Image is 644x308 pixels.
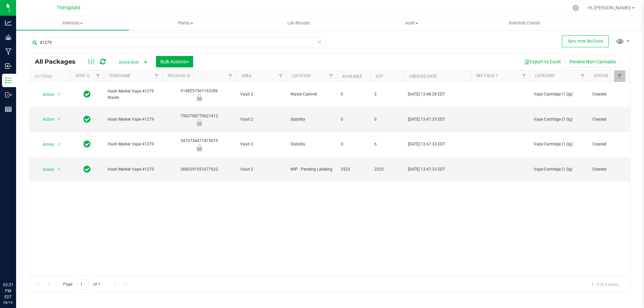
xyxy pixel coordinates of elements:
[520,56,565,67] button: Export to Excel
[151,70,162,82] a: Filter
[292,73,311,78] a: Location
[534,91,584,98] span: Vape Cartridge (1.0g)
[614,70,625,82] a: Filter
[565,56,620,67] button: Receive Non-Cannabis
[30,38,325,48] input: Search Package ID, Item Name, SKU, Lot or Part Number...
[409,74,437,79] a: Created Date
[534,116,584,123] span: Vape Cartridge (1.0g)
[240,91,282,98] span: Vault 2
[75,73,101,78] a: Sync Status
[55,90,63,99] span: select
[161,119,237,126] div: Newly Received
[500,20,549,26] span: Inventory Counts
[242,16,355,30] a: Lab Results
[374,166,400,173] span: 2525
[577,70,588,82] a: Filter
[290,91,333,98] span: Waste Cabinet
[5,77,12,84] inline-svg: Inventory
[3,282,13,300] p: 03:21 PM EDT
[84,115,91,124] span: In Sync
[341,91,366,98] span: 0
[168,73,191,78] a: Package ID
[240,141,282,147] span: Vault 2
[317,38,322,46] span: Clear
[109,73,130,78] a: Item Name
[37,140,55,149] span: Action
[240,166,282,173] span: Vault 2
[5,34,12,41] inline-svg: Grow
[84,139,91,149] span: In Sync
[592,91,621,98] span: Created
[35,58,82,65] span: All Packages
[278,20,319,26] span: Lab Results
[240,116,282,123] span: Vault 2
[468,16,581,30] a: Inventory Counts
[341,116,366,123] span: 0
[275,70,286,82] a: Filter
[77,279,89,290] input: 1
[374,116,400,123] span: 6
[341,166,366,173] span: 2525
[5,106,12,113] inline-svg: Reports
[129,20,242,26] span: Plants
[290,166,333,173] span: WIP - Pending Labeling
[161,144,237,151] div: Newly Received
[161,94,237,101] div: Newly Received
[37,90,55,99] span: Action
[408,166,445,173] span: [DATE] 13:47:33 EDT
[572,5,580,11] div: Manage settings
[586,279,624,289] span: 1 - 4 of 4 items
[241,73,252,78] a: Area
[161,166,237,173] div: 2685291551077622
[588,5,631,10] span: Hi, [PERSON_NAME]!
[16,16,129,30] a: Inventory
[156,56,193,67] button: Bulk Actions
[592,141,621,147] span: Created
[408,141,445,147] span: [DATE] 13:47:33 EDT
[57,279,106,290] span: Page of 1
[374,91,400,98] span: 2
[5,63,12,69] inline-svg: Inbound
[376,74,383,79] a: Qty
[161,113,237,126] div: 7903708770621413
[374,141,400,147] span: 6
[37,115,55,124] span: Action
[326,70,337,82] a: Filter
[3,300,13,305] p: 09/19
[160,59,189,64] span: Bulk Actions
[5,48,12,55] inline-svg: Manufacturing
[408,116,445,123] span: [DATE] 13:47:33 EDT
[562,35,609,47] button: Sync from BioTrack
[5,91,12,98] inline-svg: Outbound
[93,70,104,82] a: Filter
[534,141,584,147] span: Vape Cartridge (1.0g)
[108,116,158,123] span: Hash Marker Vape 41279
[55,165,63,174] span: select
[568,39,603,44] span: Sync from BioTrack
[129,16,242,30] a: Plants
[55,115,63,124] span: select
[341,141,366,147] span: 0
[108,166,158,173] span: Hash Marker Vape 41279
[356,20,468,26] span: Audit
[5,19,12,26] inline-svg: Analytics
[535,73,555,78] a: Category
[16,20,129,26] span: Inventory
[84,165,91,174] span: In Sync
[592,166,621,173] span: Created
[355,16,468,30] a: Audit
[290,116,333,123] span: Stability
[84,89,91,99] span: In Sync
[108,141,158,147] span: Hash Marker Vape 41279
[35,74,67,79] div: Actions
[408,91,445,98] span: [DATE] 13:48:28 EDT
[161,138,237,151] div: 3410734477415019
[594,73,608,78] a: Status
[225,70,236,82] a: Filter
[592,116,621,123] span: Created
[290,141,333,147] span: Stability
[57,5,80,11] span: Theraplant
[534,166,584,173] span: Vape Cartridge (1.0g)
[108,88,158,101] span: Hash Marker Vape 41279 Waste
[476,73,498,78] a: Ref Field 1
